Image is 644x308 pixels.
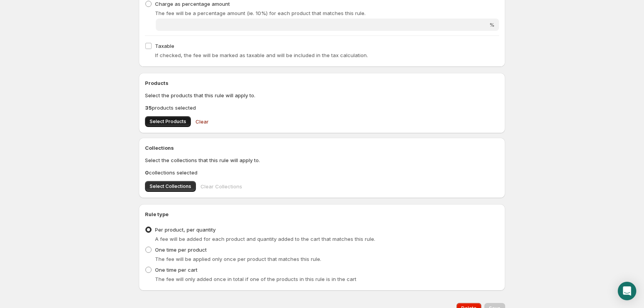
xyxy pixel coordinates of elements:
span: The fee will only added once in total if one of the products in this rule is in the cart [155,276,356,282]
b: 35 [145,105,152,111]
span: A fee will be added for each product and quantity added to the cart that matches this rule. [155,236,375,242]
p: collections selected [145,169,499,176]
span: The fee will be applied only once per product that matches this rule. [155,256,321,262]
button: Clear [191,114,213,129]
p: Select the collections that this rule will apply to. [145,156,499,164]
p: products selected [145,104,499,112]
h2: Collections [145,144,499,152]
h2: Products [145,79,499,87]
span: Charge as percentage amount [155,1,230,7]
span: Select Collections [150,183,191,190]
button: Select Products [145,116,191,127]
p: The fee will be a percentage amount (ie. 10%) for each product that matches this rule. [155,9,499,17]
span: Per product, per quantity [155,227,216,233]
span: Clear [196,118,209,125]
span: Taxable [155,43,174,49]
span: One time per product [155,247,207,253]
span: Select Products [150,118,186,125]
p: Select the products that this rule will apply to. [145,91,499,99]
span: If checked, the fee will be marked as taxable and will be included in the tax calculation. [155,52,368,58]
span: One time per cart [155,267,197,273]
span: % [489,22,494,28]
b: 0 [145,169,149,176]
h2: Rule type [145,210,499,218]
button: Select Collections [145,181,196,192]
div: Open Intercom Messenger [618,282,636,300]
